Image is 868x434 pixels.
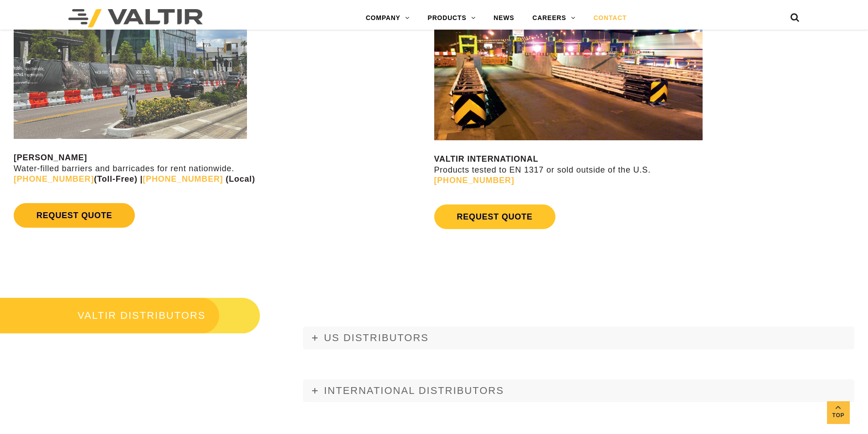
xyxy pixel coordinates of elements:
a: NEWS [484,9,523,27]
strong: (Toll-Free) | [14,174,143,184]
img: Valtir [68,9,203,27]
a: INTERNATIONAL DISTRIBUTORS [303,379,854,402]
span: Top [827,410,850,421]
a: US DISTRIBUTORS [303,327,854,349]
strong: [PERSON_NAME] [14,153,87,162]
a: CAREERS [524,9,585,27]
strong: VALTIR INTERNATIONAL [434,154,539,163]
img: contact us valtir international [434,12,703,140]
a: [PHONE_NUMBER] [434,176,514,185]
span: US DISTRIBUTORS [324,332,429,343]
a: COMPANY [357,9,419,27]
a: REQUEST QUOTE [14,203,135,228]
a: PRODUCTS [419,9,485,27]
strong: (Local) [226,174,255,184]
a: [PHONE_NUMBER] [143,174,223,184]
a: REQUEST QUOTE [434,204,555,229]
img: Rentals contact us image [14,11,247,139]
p: Water-filled barriers and barricades for rent nationwide. [14,153,432,184]
a: Top [827,401,850,424]
a: CONTACT [584,9,636,27]
a: [PHONE_NUMBER] [14,174,94,184]
span: INTERNATIONAL DISTRIBUTORS [324,385,504,396]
